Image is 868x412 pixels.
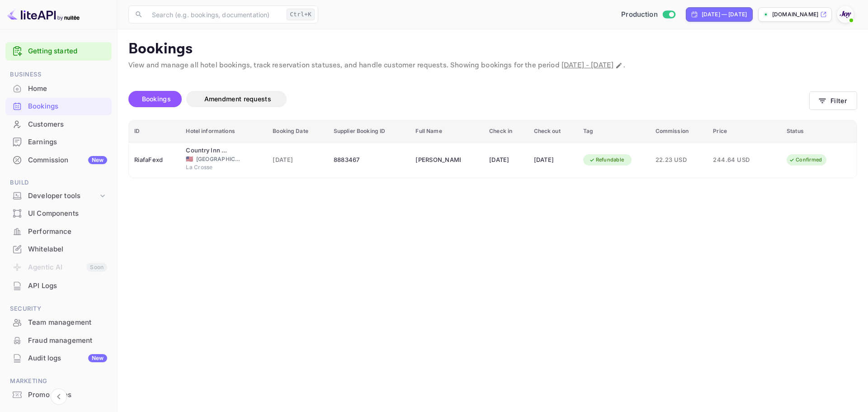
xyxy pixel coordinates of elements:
[781,120,857,142] th: Status
[5,205,112,223] div: UI Components
[5,116,112,133] div: Customers
[88,156,107,164] div: New
[28,137,107,147] div: Earnings
[28,208,107,219] div: UI Components
[5,223,112,241] div: Performance
[5,304,112,314] span: Security
[578,120,650,142] th: Tag
[702,10,747,19] div: [DATE] — [DATE]
[650,120,708,142] th: Commission
[28,119,107,130] div: Customers
[5,98,112,114] a: Bookings
[415,153,461,167] div: Paula Cline
[5,133,112,150] a: Earnings
[484,120,528,142] th: Check in
[5,386,112,404] div: Promo codes
[583,154,630,166] div: Refundable
[28,101,107,112] div: Bookings
[838,7,853,22] img: With Joy
[5,70,112,80] span: Business
[28,317,107,328] div: Team management
[128,40,857,58] p: Bookings
[129,120,857,178] table: booking table
[142,95,171,103] span: Bookings
[146,5,283,24] input: Search (e.g. bookings, documentation)
[134,153,175,167] div: RiafaFexd
[287,9,315,20] div: Ctrl+K
[5,98,112,115] div: Bookings
[5,152,112,169] div: CommissionNew
[534,153,572,167] div: [DATE]
[28,46,107,57] a: Getting started
[88,354,107,362] div: New
[772,10,818,19] p: [DOMAIN_NAME]
[489,153,523,167] div: [DATE]
[5,241,112,258] div: Whitelabel
[186,156,193,162] span: United States of America
[28,336,107,346] div: Fraud management
[621,9,658,20] span: Production
[809,91,857,110] button: Filter
[410,120,484,142] th: Full Name
[5,314,112,331] a: Team management
[5,350,112,367] div: Audit logsNew
[614,61,623,70] button: Change date range
[28,281,107,291] div: API Logs
[5,80,112,97] a: Home
[28,84,107,94] div: Home
[28,155,107,166] div: Commission
[5,277,112,294] a: API Logs
[267,120,328,142] th: Booking Date
[28,191,98,201] div: Developer tools
[5,205,112,222] a: UI Components
[5,42,112,61] div: Getting started
[713,155,758,165] span: 244.64 USD
[28,244,107,255] div: Whitelabel
[5,350,112,366] a: Audit logsNew
[28,227,107,237] div: Performance
[5,277,112,295] div: API Logs
[28,353,107,364] div: Audit logs
[5,314,112,331] div: Team management
[5,332,112,349] a: Fraud management
[5,178,112,188] span: Build
[5,241,112,257] a: Whitelabel
[5,152,112,168] a: CommissionNew
[7,7,80,22] img: LiteAPI logo
[5,223,112,240] a: Performance
[51,388,67,405] button: Collapse navigation
[5,386,112,403] a: Promo codes
[783,154,828,166] div: Confirmed
[5,133,112,151] div: Earnings
[128,60,857,71] p: View and manage all hotel bookings, track reservation statuses, and handle customer requests. Sho...
[180,120,267,142] th: Hotel informations
[129,120,180,142] th: ID
[186,146,231,155] div: Country Inn & Suites by Radisson, La Crosse, WI
[273,155,323,165] span: [DATE]
[28,390,107,400] div: Promo codes
[561,61,613,70] span: [DATE] - [DATE]
[334,153,405,167] div: 8883467
[186,163,231,171] span: La Crosse
[5,80,112,98] div: Home
[5,188,112,204] div: Developer tools
[128,91,809,107] div: account-settings tabs
[708,120,781,142] th: Price
[528,120,578,142] th: Check out
[196,155,241,163] span: [GEOGRAPHIC_DATA]
[328,120,410,142] th: Supplier Booking ID
[5,116,112,133] a: Customers
[204,95,271,103] span: Amendment requests
[5,332,112,350] div: Fraud management
[656,155,703,165] span: 22.23 USD
[618,9,679,20] div: Switch to Sandbox mode
[5,376,112,386] span: Marketing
